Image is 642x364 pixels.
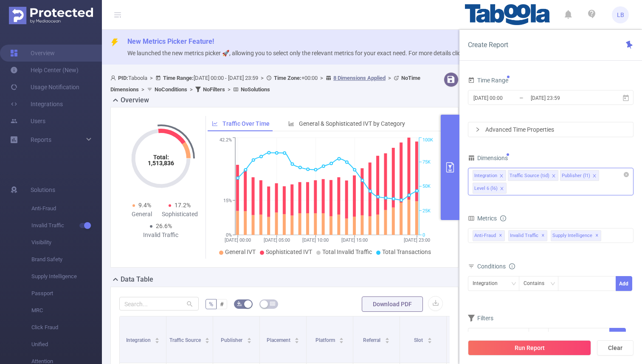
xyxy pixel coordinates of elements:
[126,337,152,343] span: Integration
[616,276,632,291] button: Add
[212,121,218,127] i: icon: line-chart
[295,340,299,342] i: icon: caret-down
[609,328,626,343] button: Add
[473,183,507,194] li: Level 6 (l6)
[427,336,432,339] i: icon: caret-up
[468,41,508,49] span: Create Report
[382,248,431,255] span: Total Transactions
[221,337,244,343] span: Publisher
[31,131,51,148] a: Reports
[468,215,497,222] span: Metrics
[205,340,210,342] i: icon: caret-down
[110,38,119,47] i: icon: thunderbolt
[270,301,275,306] i: icon: table
[385,336,389,339] i: icon: caret-up
[473,277,504,291] div: Integration
[175,202,191,209] span: 17.2%
[127,37,214,45] span: New Metrics Picker Feature!
[339,336,344,341] div: Sort
[247,336,251,339] i: icon: caret-up
[226,232,232,238] tspan: 0%
[31,136,51,143] span: Reports
[138,202,151,209] span: 9.4%
[499,231,502,241] span: ✕
[362,296,423,312] button: Download PDF
[468,155,508,161] span: Dimensions
[474,183,498,194] div: Level 6 (l6)
[155,336,160,339] i: icon: caret-up
[118,75,128,81] b: PID:
[624,172,629,177] i: icon: close-circle
[163,75,194,81] b: Time Range:
[422,208,431,214] tspan: 25K
[10,62,79,79] a: Help Center (New)
[155,86,187,93] b: No Conditions
[339,340,344,342] i: icon: caret-down
[508,170,558,181] li: Traffic Source (tid)
[247,336,252,341] div: Sort
[142,231,180,240] div: Invalid Traffic
[247,340,251,342] i: icon: caret-down
[385,336,390,341] div: Sort
[155,340,160,342] i: icon: caret-down
[205,336,210,339] i: icon: caret-up
[121,274,153,285] h2: Data Table
[533,328,542,342] div: ≥
[468,122,633,137] div: icon: rightAdvanced Time Properties
[299,120,405,127] span: General & Sophisticated IVT by Category
[147,75,155,81] span: >
[9,7,93,24] img: Protected Media
[508,230,547,241] span: Invalid Traffic
[551,230,601,241] span: Supply Intelligence
[153,154,169,161] tspan: Total:
[31,200,102,217] span: Anti-Fraud
[110,75,118,81] i: icon: user
[468,77,508,84] span: Time Range
[237,301,242,306] i: icon: bg-colors
[266,248,312,255] span: Sophisticated IVT
[341,237,368,243] tspan: [DATE] 15:00
[258,75,266,81] span: >
[474,170,497,181] div: Integration
[148,160,174,166] tspan: 1,513,836
[500,186,504,192] i: icon: close
[10,45,55,62] a: Overview
[427,340,432,342] i: icon: caret-down
[468,340,591,356] button: Run Report
[31,336,102,353] span: Unified
[169,337,202,343] span: Traffic Source
[119,297,199,310] input: Search...
[156,223,172,229] span: 26.6%
[468,315,493,322] span: Filters
[592,174,597,179] i: icon: close
[31,319,102,336] span: Click Fraud
[500,215,506,221] i: icon: info-circle
[31,285,102,302] span: Passport
[294,336,299,341] div: Sort
[225,248,256,255] span: General IVT
[267,337,292,343] span: Placement
[422,232,425,238] tspan: 0
[473,230,505,241] span: Anti-Fraud
[161,210,199,219] div: Sophisticated
[302,237,329,243] tspan: [DATE] 10:00
[288,121,294,127] i: icon: bar-chart
[422,184,431,189] tspan: 50K
[530,92,599,104] input: End date
[318,75,326,81] span: >
[562,170,590,181] div: Publisher (l1)
[422,159,431,165] tspan: 75K
[225,86,233,93] span: >
[31,181,55,198] span: Solutions
[560,170,599,181] li: Publisher (l1)
[617,6,624,23] span: LB
[31,217,102,234] span: Invalid Traffic
[510,170,549,181] div: Traffic Source (tid)
[595,231,599,241] span: ✕
[31,251,102,268] span: Brand Safety
[203,86,225,93] b: No Filters
[155,336,160,341] div: Sort
[473,92,541,104] input: Start date
[597,340,634,356] button: Clear
[10,96,63,113] a: Integrations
